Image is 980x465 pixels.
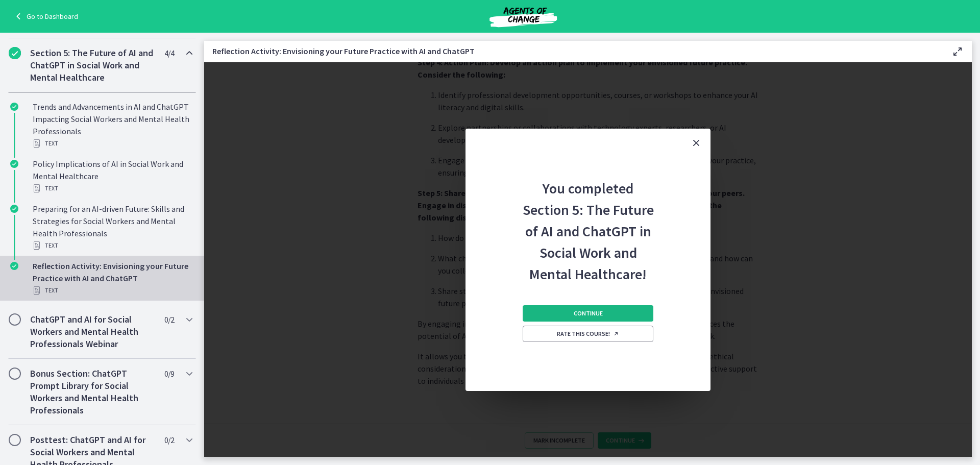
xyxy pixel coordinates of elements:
[574,309,603,317] span: Continue
[462,4,584,29] img: Agents of Change
[164,434,174,446] span: 0 / 2
[682,129,710,157] button: Close
[557,330,619,338] span: Rate this course!
[10,160,18,168] i: Completed
[12,10,78,22] a: Go to Dashboard
[33,203,192,252] div: Preparing for an AI-driven Future: Skills and Strategies for Social Workers and Mental Health Pro...
[9,47,21,59] i: Completed
[33,239,192,252] div: Text
[30,313,155,350] h2: ChatGPT and AI for Social Workers and Mental Health Professionals Webinar
[10,103,18,111] i: Completed
[10,205,18,213] i: Completed
[523,305,653,322] button: Continue
[33,260,192,297] div: Reflection Activity: Envisioning your Future Practice with AI and ChatGPT
[33,137,192,150] div: Text
[521,157,655,285] h2: You completed Section 5: The Future of AI and ChatGPT in Social Work and Mental Healthcare!
[10,262,18,270] i: Completed
[30,368,155,417] h2: Bonus Section: ChatGPT Prompt Library for Social Workers and Mental Health Professionals
[30,47,155,84] h2: Section 5: The Future of AI and ChatGPT in Social Work and Mental Healthcare
[33,101,192,150] div: Trends and Advancements in AI and ChatGPT Impacting Social Workers and Mental Health Professionals
[212,45,935,57] h3: Reflection Activity: Envisioning your Future Practice with AI and ChatGPT
[33,284,192,297] div: Text
[164,47,174,59] span: 4 / 4
[33,182,192,194] div: Text
[164,313,174,326] span: 0 / 2
[613,331,619,337] i: Opens in a new window
[523,326,653,342] a: Rate this course! Opens in a new window
[33,158,192,194] div: Policy Implications of AI in Social Work and Mental Healthcare
[164,368,174,380] span: 0 / 9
